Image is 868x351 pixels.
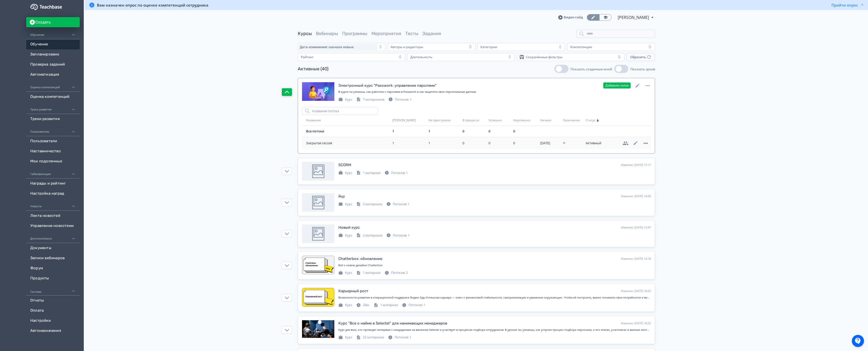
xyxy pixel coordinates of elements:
[338,233,352,238] div: Курс
[513,118,538,123] div: Неуспешно
[26,136,80,146] a: Пользователи
[517,53,624,61] button: Сохранённые фильтры
[489,118,511,123] div: Успешно
[306,118,321,123] span: Название
[363,303,370,307] span: 20м.
[338,256,382,262] div: Chatterbox: обновление
[388,335,411,340] div: Потоков: 1
[338,328,651,332] div: Курс для всех, кто проводит интервью с кандидатами на вакансии Selectel и участвует в процессах п...
[513,129,538,134] div: 0
[489,129,511,134] div: 0
[298,53,405,61] button: Рейтинг
[316,31,338,36] a: Вебинары
[26,156,80,166] a: Мои подопечные
[410,55,432,59] div: Длительность
[26,326,80,336] a: Автоназначения
[338,270,352,275] div: Курс
[26,102,80,114] div: Треки развития
[428,118,460,123] div: Не приступали
[586,118,595,123] span: Статус
[338,296,651,300] div: Возможности развития в операционной поддержке Яндекс Еды Успешная карьера — ключ к финансовой ста...
[374,303,398,308] div: 1 материал
[621,289,651,293] div: Изменен: [DATE] 18:22
[405,31,418,36] a: Тесты
[386,233,410,238] div: Потоков: 1
[388,43,475,51] button: Авторы и редакторы
[603,82,631,89] button: Добавить поток
[26,179,80,189] a: Награды и рейтинг
[26,316,80,326] a: Настройки
[356,170,381,175] div: 1 материал
[428,129,460,134] div: 1
[338,193,345,199] div: йцу
[26,166,80,179] div: Геймификация
[356,202,382,207] div: 2 материала
[26,60,80,70] a: Проверка заданий
[392,129,426,134] div: 1
[621,225,651,230] div: Изменен: [DATE] 12:47
[298,43,386,51] button: Дата изменения: сначала новые
[540,141,561,146] div: 30 сент. 2025
[26,283,80,296] div: Система
[26,17,80,27] button: Создать
[26,27,80,39] div: Обучение
[463,118,487,123] div: В процессе
[621,163,651,167] div: Изменен: [DATE] 17:17
[298,66,329,72] div: Активные (40)
[391,45,423,49] div: Авторы и редакторы
[563,118,580,123] span: Окончание
[306,141,390,146] a: Закрытая сессия
[26,211,80,221] a: Лента новостей
[338,162,351,168] div: SCORM
[463,141,487,146] div: 0
[338,170,352,175] div: Курс
[621,257,651,261] div: Изменен: [DATE] 14:16
[570,45,592,49] div: Компетенции
[26,70,80,80] a: Автоматизация
[298,31,312,36] a: Курсы
[621,321,651,326] div: Изменен: [DATE] 18:22
[26,231,80,243] div: Дополнительно
[526,55,562,59] div: Сохранённые фильтры
[26,80,80,92] div: Оценка компетенций
[26,243,80,253] a: Документы
[558,15,583,20] a: Видео-гайд
[338,320,447,326] div: Курс "Все о найме в Selectel" для нанимающих менеджеров
[342,31,367,36] a: Программы
[422,31,441,36] a: Задания
[338,90,651,94] div: В курсе ты узнаешь, как работать с паролями в Passwork и как защитить свои персональные данные.
[618,14,650,20] span: Игорь Марченков
[26,189,80,199] a: Настройка наград
[356,335,384,340] div: 22 материала
[371,31,401,36] a: Мероприятия
[338,263,651,268] div: Всё о новом дизайне Chatterbox
[402,303,425,308] div: Потоков: 1
[385,270,408,275] div: Потоков: 2
[540,118,551,123] span: Начало
[338,335,352,340] div: Курс
[26,221,80,231] a: Управление новостями
[26,306,80,316] a: Оплата
[26,296,80,306] a: Отчеты
[338,225,360,230] div: Новый курс
[480,45,497,49] div: Категории
[356,270,381,275] div: 1 материал
[97,3,208,8] span: Вам назначен опрос по оценке компетенций сотрудника
[26,49,80,60] a: Запланировано
[513,141,538,146] div: 0
[392,141,426,146] div: 1
[301,55,314,59] div: Рейтинг
[388,97,412,102] div: Потоков: 1
[26,92,80,102] a: Оценка компетенций
[338,83,437,89] div: Электронный курс "Passwork: управление паролями"
[407,53,515,61] button: Длительность
[338,288,368,294] div: Карьерный рост
[338,202,352,207] div: Курс
[626,53,655,61] button: Сбросить
[386,202,410,207] div: Потоков: 1
[306,129,324,133] a: Все потоки
[621,194,651,198] div: Изменен: [DATE] 14:50
[356,97,384,102] div: 7 материалов
[26,273,80,283] a: Продукты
